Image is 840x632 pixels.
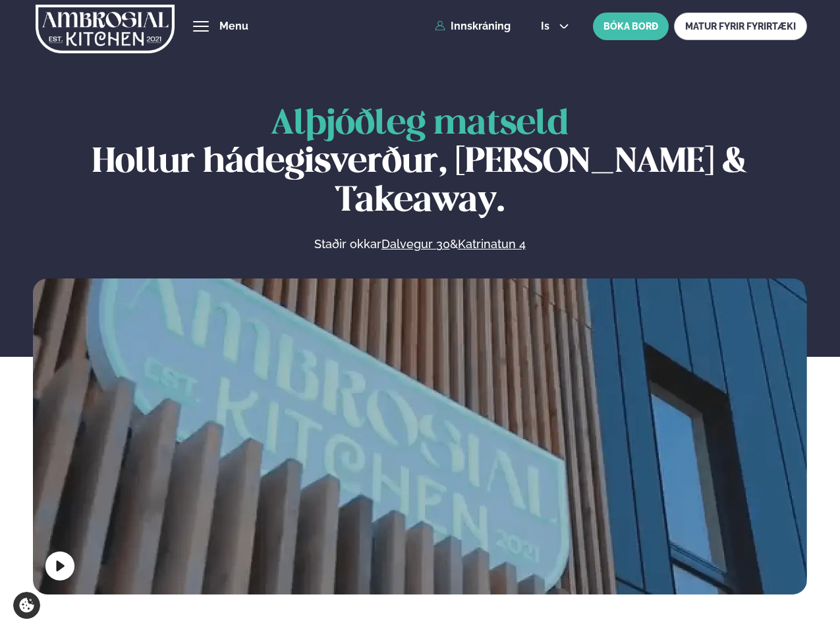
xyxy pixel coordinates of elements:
[541,21,553,32] span: is
[458,236,526,252] a: Katrinatun 4
[530,21,580,32] button: is
[13,592,40,619] a: Cookie settings
[674,13,807,40] a: MATUR FYRIR FYRIRTÆKI
[33,105,807,221] h1: Hollur hádegisverður, [PERSON_NAME] & Takeaway.
[381,236,450,252] a: Dalvegur 30
[193,18,209,34] button: hamburger
[271,108,569,141] span: Alþjóðleg matseld
[36,2,175,56] img: logo
[593,13,669,40] button: BÓKA BORÐ
[171,236,669,252] p: Staðir okkar &
[435,20,511,32] a: Innskráning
